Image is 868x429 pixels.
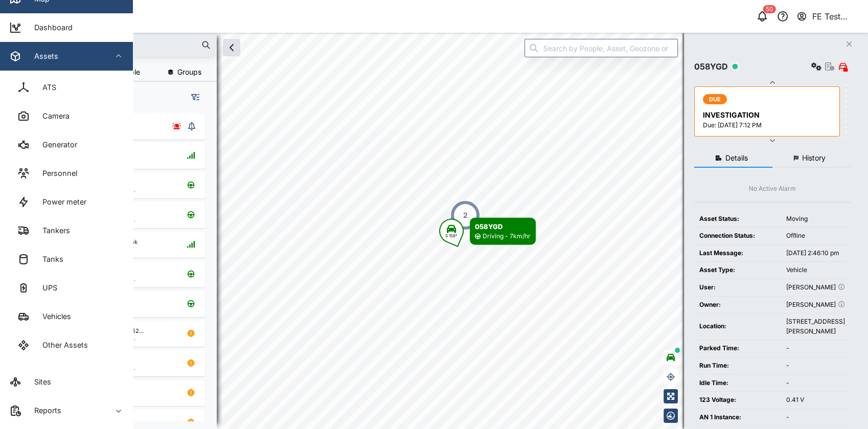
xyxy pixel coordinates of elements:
[483,232,531,241] div: Driving - 7km/hr
[35,196,86,208] div: Power meter
[27,22,73,33] div: Dashboard
[749,184,796,194] div: No Active Alarm
[177,69,201,76] span: Groups
[699,283,776,292] div: User:
[763,5,776,13] div: 50
[8,130,125,159] a: Generator
[35,340,88,351] div: Other Assets
[699,378,776,388] div: Idle Time:
[802,154,826,162] span: History
[703,121,833,130] div: Due: [DATE] 7:12 PM
[524,39,678,57] input: Search by People, Asset, Geozone or Place
[786,344,845,353] div: -
[786,395,845,405] div: 0.41 V
[8,73,125,102] a: ATS
[27,376,51,388] div: Sites
[463,210,468,221] div: 2
[33,33,868,429] canvas: Map
[725,154,748,162] span: Details
[786,413,845,422] div: -
[8,188,125,216] a: Power meter
[796,9,860,24] button: FE Test Admin
[8,302,125,331] a: Vehicles
[786,361,845,371] div: -
[445,234,458,238] div: S 158°
[35,139,77,150] div: Generator
[703,109,833,121] div: INVESTIGATION
[699,249,776,258] div: Last Message:
[786,378,845,388] div: -
[699,344,776,353] div: Parked Time:
[8,245,125,274] a: Tanks
[699,361,776,371] div: Run Time:
[699,395,776,405] div: 123 Voltage:
[35,282,57,293] div: UPS
[699,231,776,241] div: Connection Status:
[786,249,845,258] div: [DATE] 2:46:10 pm
[35,225,70,236] div: Tankers
[786,300,845,310] div: [PERSON_NAME]
[27,51,58,62] div: Assets
[694,60,728,73] div: 058YGD
[786,283,845,292] div: [PERSON_NAME]
[450,200,481,231] div: Map marker
[8,102,125,130] a: Camera
[786,265,845,275] div: Vehicle
[8,274,125,302] a: UPS
[475,221,531,232] div: 058YGD
[27,405,61,416] div: Reports
[35,82,56,93] div: ATS
[8,331,125,359] a: Other Assets
[699,322,776,331] div: Location:
[35,254,63,265] div: Tanks
[699,214,776,224] div: Asset Status:
[439,218,536,245] div: Map marker
[8,159,125,188] a: Personnel
[699,413,776,422] div: AN 1 Instance:
[699,300,776,310] div: Owner:
[35,110,70,122] div: Camera
[812,10,859,23] div: FE Test Admin
[786,231,845,241] div: Offline
[35,168,77,179] div: Personnel
[8,216,125,245] a: Tankers
[709,95,721,104] span: DUE
[35,311,71,322] div: Vehicles
[786,317,845,336] div: [STREET_ADDRESS][PERSON_NAME]
[786,214,845,224] div: Moving
[699,265,776,275] div: Asset Type:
